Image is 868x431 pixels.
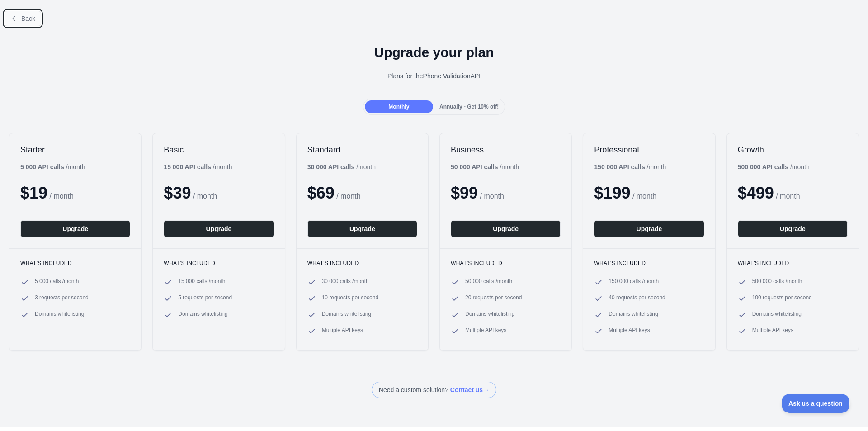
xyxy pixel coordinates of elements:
[451,163,498,171] b: 50 000 API calls
[451,184,478,202] span: $ 99
[594,184,630,202] span: $ 199
[307,144,417,155] h2: Standard
[451,144,561,155] h2: Business
[307,163,355,171] b: 30 000 API calls
[307,162,376,171] div: / month
[594,162,666,171] div: / month
[782,394,850,413] iframe: Toggle Customer Support
[594,144,704,155] h2: Professional
[451,162,519,171] div: / month
[594,163,645,171] b: 150 000 API calls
